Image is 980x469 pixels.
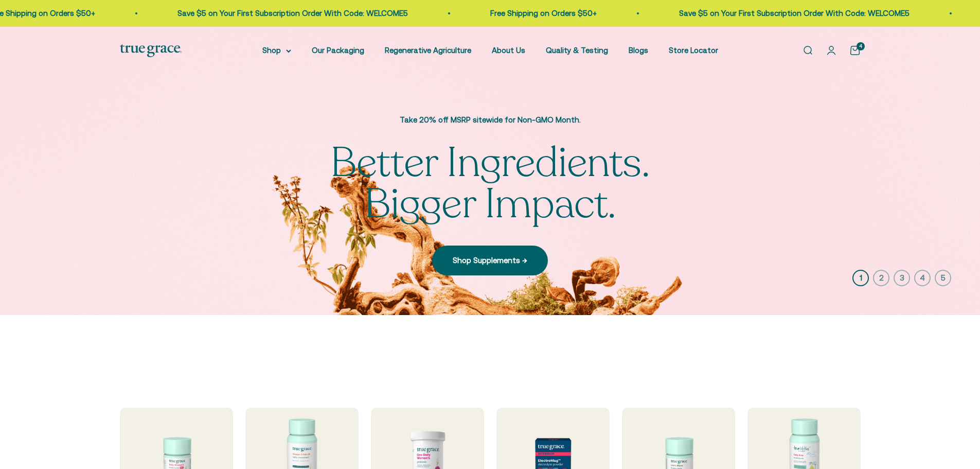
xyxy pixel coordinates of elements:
[852,270,869,286] button: 1
[935,270,951,286] button: 5
[262,44,291,57] summary: Shop
[857,42,865,50] cart-count: 4
[385,46,471,55] a: Regenerative Agriculture
[679,7,910,20] p: Save $5 on Your First Subscription Order With Code: WELCOME5
[546,46,608,55] a: Quality & Testing
[312,46,364,55] a: Our Packaging
[320,114,660,126] p: Take 20% off MSRP sitewide for Non-GMO Month.
[177,7,408,20] p: Save $5 on Your First Subscription Order With Code: WELCOME5
[873,270,889,286] button: 2
[330,135,650,232] split-lines: Better Ingredients. Bigger Impact.
[894,270,910,286] button: 3
[669,46,718,55] a: Store Locator
[914,270,931,286] button: 4
[432,246,548,275] a: Shop Supplements →
[629,46,648,55] a: Blogs
[490,9,597,18] a: Free Shipping on Orders $50+
[492,46,525,55] a: About Us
